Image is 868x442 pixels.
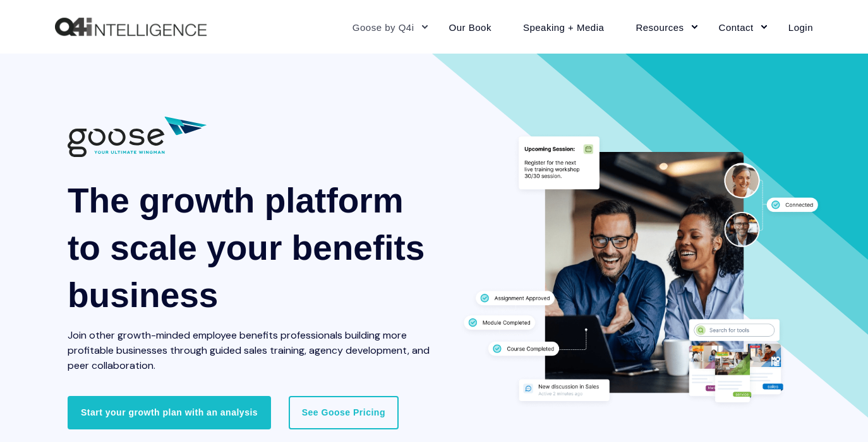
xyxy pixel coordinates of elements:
img: Q4intelligence, LLC logo [55,18,207,37]
span: Join other growth-minded employee benefits professionals building more profitable businesses thro... [68,329,430,372]
span: The growth platform to scale your benefits business [68,181,425,315]
a: Back to Home [55,18,207,37]
img: 01882 Goose Q4i Logo wTag-CC [68,117,207,157]
iframe: Chat Widget [805,381,868,442]
img: Two professionals working together at a desk surrounded by graphics displaying different features... [456,131,826,412]
a: See Goose Pricing [289,396,399,429]
a: Start your growth plan with an analysis [68,396,271,429]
